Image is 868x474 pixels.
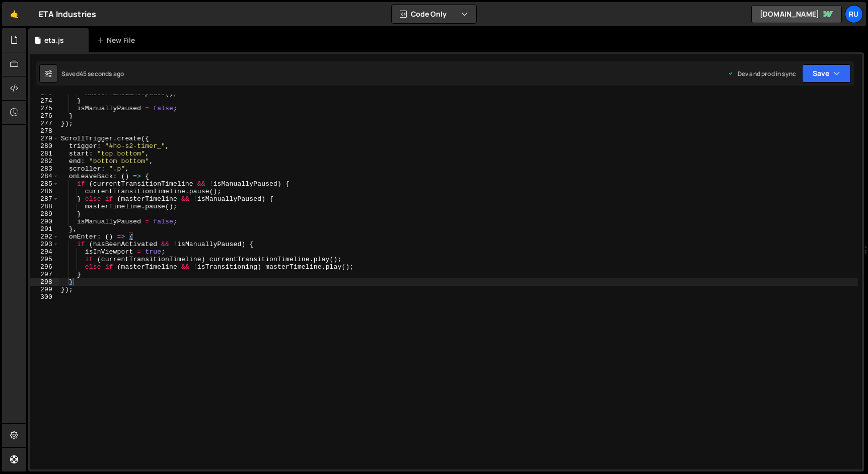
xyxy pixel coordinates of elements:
div: 287 [30,195,59,203]
div: 276 [30,112,59,120]
a: Ru [845,5,863,23]
div: 45 seconds ago [80,69,124,78]
div: 281 [30,150,59,157]
div: 293 [30,241,59,248]
div: 300 [30,293,59,301]
div: Saved [61,69,124,78]
a: [DOMAIN_NAME] [751,5,842,23]
div: 296 [30,263,59,271]
div: ETA Industries [39,8,96,20]
a: 🤙 [2,2,27,26]
div: 278 [30,127,59,135]
div: 279 [30,135,59,142]
div: 299 [30,286,59,293]
div: 291 [30,225,59,233]
div: eta.js [44,35,64,45]
div: 275 [30,105,59,112]
div: 292 [30,233,59,241]
div: 282 [30,157,59,165]
div: 297 [30,271,59,278]
button: Code Only [392,5,476,23]
div: 280 [30,142,59,150]
button: Save [802,64,851,83]
div: 286 [30,188,59,195]
div: 274 [30,97,59,105]
div: 290 [30,218,59,225]
div: 277 [30,120,59,127]
div: 288 [30,203,59,210]
div: 298 [30,278,59,286]
div: 284 [30,173,59,180]
div: 283 [30,165,59,173]
div: 294 [30,248,59,256]
div: Dev and prod in sync [728,69,796,78]
div: 295 [30,256,59,263]
div: 289 [30,210,59,218]
div: New File [97,35,139,45]
div: 285 [30,180,59,188]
